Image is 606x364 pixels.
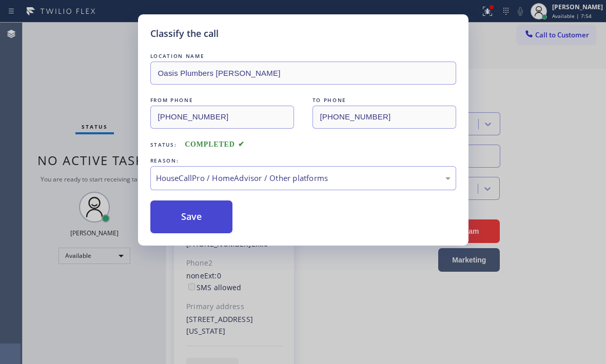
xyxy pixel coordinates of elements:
div: LOCATION NAME [150,51,456,62]
div: REASON: [150,155,456,166]
button: Save [150,200,233,233]
div: FROM PHONE [150,95,294,106]
h5: Classify the call [150,27,219,41]
span: COMPLETED [185,140,244,148]
input: From phone [150,106,294,129]
span: Status: [150,141,177,148]
input: To phone [312,106,456,129]
div: TO PHONE [312,95,456,106]
div: HouseCallPro / HomeAdvisor / Other platforms [156,172,451,184]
